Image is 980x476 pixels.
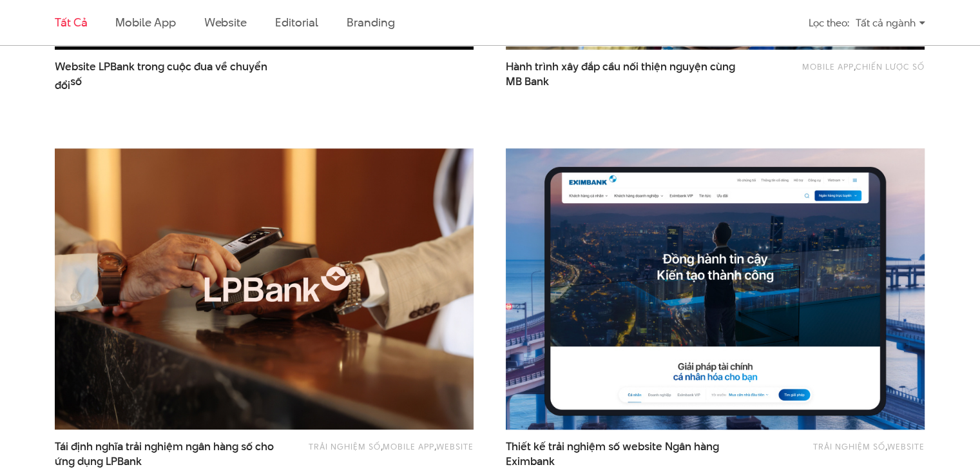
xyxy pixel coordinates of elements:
a: Website LPBank trong cuộc đua về chuyển đổisố [55,59,285,89]
span: MB Bank [506,74,549,89]
a: Website [204,14,247,30]
a: Tất cả [55,14,87,30]
div: Lọc theo: [809,12,849,34]
a: Website [887,441,925,452]
a: Hành trình xây đắp cầu nối thiện nguyện cùngMB Bank [506,59,736,89]
a: Website [436,441,474,452]
a: Thiết kế trải nghiệm số website Ngân hàngEximbank [506,439,736,469]
a: Mobile app [115,14,175,30]
div: , [757,439,925,462]
a: Mobile app [383,441,434,452]
div: Tất cả ngành [856,12,925,34]
span: Hành trình xây đắp cầu nối thiện nguyện cùng [506,59,736,89]
span: Thiết kế trải nghiệm số website Ngân hàng [506,439,736,469]
span: số [70,74,82,89]
span: ứng dụng LPBank [55,454,142,469]
a: Trải nghiệm số [813,441,885,452]
img: LPBank Thumb [55,148,474,430]
a: Trải nghiệm số [309,441,381,452]
span: Eximbank [506,454,555,469]
a: Editorial [275,14,318,30]
div: , , [306,439,474,462]
a: Mobile app [802,61,854,72]
span: Website LPBank trong cuộc đua về chuyển đổi [55,59,285,89]
div: , [757,59,925,83]
img: Eximbank Website Portal [485,134,946,443]
a: Chiến lược số [856,61,925,72]
a: Tái định nghĩa trải nghiệm ngân hàng số choứng dụng LPBank [55,439,285,469]
span: Tái định nghĩa trải nghiệm ngân hàng số cho [55,439,285,469]
a: Branding [347,14,394,30]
